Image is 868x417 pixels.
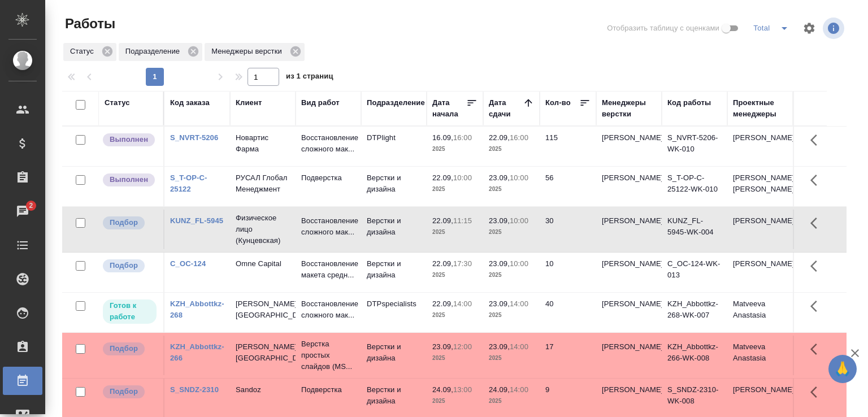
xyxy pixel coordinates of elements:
p: Статус [70,46,98,57]
td: DTPspecialists [361,293,427,332]
p: Выполнен [110,134,148,145]
div: Исполнитель может приступить к работе [102,298,158,325]
span: 2 [22,200,40,211]
p: 23.09, [489,259,510,268]
td: 115 [540,127,596,166]
p: [PERSON_NAME] [602,341,656,353]
td: 56 [540,167,596,206]
td: KZH_Abbottkz-266-WK-008 [662,336,727,375]
p: 2025 [432,270,478,281]
button: 🙏 [828,355,857,383]
p: 23.09, [489,216,510,225]
td: [PERSON_NAME] [727,127,793,166]
p: 22.09, [432,299,453,308]
div: Можно подбирать исполнителей [102,384,158,399]
a: C_OC-124 [170,259,206,268]
p: РУСАЛ Глобал Менеджмент [236,172,290,195]
p: 2025 [489,353,534,364]
p: 2025 [489,144,534,155]
p: 2025 [432,396,478,407]
p: 22.09, [489,133,510,142]
div: Исполнитель завершил работу [102,132,158,147]
p: 10:00 [510,173,528,182]
p: 22.09, [432,216,453,225]
button: Здесь прячутся важные кнопки [804,127,831,154]
a: S_SNDZ-2310 [170,385,219,394]
td: DTPlight [361,127,427,166]
p: 2025 [489,227,534,238]
p: Подбор [110,260,138,271]
p: 14:00 [453,299,472,308]
p: [PERSON_NAME] [602,132,656,144]
td: Верстки и дизайна [361,210,427,249]
p: 2025 [432,227,478,238]
p: 12:00 [453,342,472,351]
p: 11:15 [453,216,472,225]
div: Подразделение [367,97,425,108]
p: 14:00 [510,299,528,308]
p: 17:30 [453,259,472,268]
td: 40 [540,293,596,332]
td: Matveeva Anastasia [727,293,793,332]
span: 🙏 [833,357,852,381]
div: Статус [63,43,116,61]
p: 14:00 [510,342,528,351]
div: Проектные менеджеры [733,97,787,120]
p: Подверстка [301,384,355,396]
div: Исполнитель завершил работу [102,172,158,188]
button: Здесь прячутся важные кнопки [804,293,831,320]
p: 2025 [489,270,534,281]
td: 30 [540,210,596,249]
div: Менеджеры верстки [205,43,305,61]
p: 24.09, [432,385,453,394]
a: KZH_Abbottkz-266 [170,342,224,362]
span: Настроить таблицу [796,15,823,42]
div: split button [750,19,796,37]
div: Статус [105,97,130,108]
p: 2025 [432,184,478,195]
p: [PERSON_NAME], [PERSON_NAME] [733,172,787,195]
p: 23.09, [432,342,453,351]
p: Подбор [110,386,138,397]
p: Верстка простых слайдов (MS... [301,338,355,372]
p: 13:00 [453,385,472,394]
td: S_T-OP-C-25122-WK-010 [662,167,727,206]
p: Готов к работе [110,300,150,323]
td: Верстки и дизайна [361,253,427,292]
div: Код заказа [170,97,210,108]
button: Здесь прячутся важные кнопки [804,210,831,237]
div: Можно подбирать исполнителей [102,341,158,357]
p: 16:00 [453,133,472,142]
p: 23.09, [489,342,510,351]
p: Подразделение [125,46,184,57]
p: 23.09, [489,173,510,182]
td: 17 [540,336,596,375]
p: Физическое лицо (Кунцевская) [236,212,290,246]
span: Отобразить таблицу с оценками [607,23,719,34]
td: KZH_Abbottkz-268-WK-007 [662,293,727,332]
td: 10 [540,253,596,292]
p: Подбор [110,343,138,354]
p: 22.09, [432,173,453,182]
p: 10:00 [510,259,528,268]
div: Кол-во [545,97,571,108]
td: KUNZ_FL-5945-WK-004 [662,210,727,249]
div: Дата сдачи [489,97,523,120]
p: [PERSON_NAME] [602,215,656,227]
p: 23.09, [489,299,510,308]
a: KZH_Abbottkz-268 [170,299,224,319]
span: Посмотреть информацию [823,18,847,39]
p: Новартис Фарма [236,132,290,155]
a: S_T-OP-C-25122 [170,173,207,193]
td: C_OC-124-WK-013 [662,253,727,292]
p: [PERSON_NAME] [602,258,656,270]
p: Восстановление сложного мак... [301,215,355,238]
span: из 1 страниц [286,69,333,86]
p: Omne Capital [236,258,290,270]
p: [PERSON_NAME] [602,172,656,184]
div: Менеджеры верстки [602,97,656,120]
div: Можно подбирать исполнителей [102,258,158,273]
p: Sandoz [236,384,290,396]
p: Подверстка [301,172,355,184]
p: 14:00 [510,385,528,394]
